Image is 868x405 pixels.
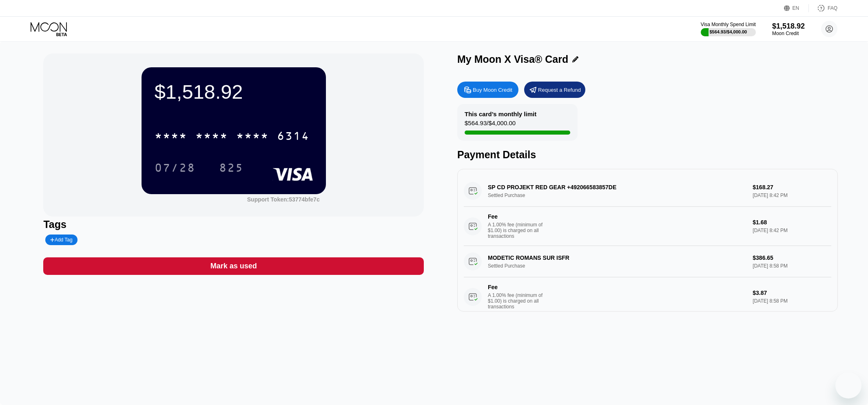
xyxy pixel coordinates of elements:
div: $1,518.92 [772,22,805,31]
div: EN [793,5,799,11]
div: $1,518.92 [155,80,313,103]
div: FAQ [828,5,837,11]
div: 6314 [277,131,310,144]
div: $3.87 [753,290,831,296]
div: Buy Moon Credit [473,86,512,93]
div: [DATE] 8:58 PM [753,298,831,304]
div: Add Tag [45,235,77,245]
div: $1.68 [753,219,831,226]
div: Visa Monthly Spend Limit$564.93/$4,000.00 [701,22,756,36]
div: This card’s monthly limit [465,111,536,117]
div: $564.93 / $4,000.00 [709,29,747,34]
div: Fee [488,213,545,220]
div: Tags [43,219,424,230]
div: 825 [219,162,244,175]
div: Request a Refund [524,82,585,98]
div: $1,518.92Moon Credit [772,22,805,36]
div: Support Token: 53774bfe7c [247,196,320,203]
div: Support Token:53774bfe7c [247,196,320,203]
iframe: Bouton de lancement de la fenêtre de messagerie [835,372,861,398]
div: Add Tag [50,237,72,243]
div: Visa Monthly Spend Limit [701,22,756,27]
div: Request a Refund [538,86,581,93]
div: A 1.00% fee (minimum of $1.00) is charged on all transactions [488,292,549,310]
div: My Moon X Visa® Card [457,53,568,65]
div: Mark as used [43,257,424,275]
div: 07/28 [155,162,195,175]
div: EN [784,4,809,12]
div: Buy Moon Credit [457,82,518,98]
div: [DATE] 8:42 PM [753,228,831,233]
div: Moon Credit [772,31,805,36]
div: $564.93 / $4,000.00 [465,120,516,131]
div: FeeA 1.00% fee (minimum of $1.00) is charged on all transactions$1.68[DATE] 8:42 PM [464,207,831,246]
div: A 1.00% fee (minimum of $1.00) is charged on all transactions [488,222,549,239]
div: Payment Details [457,149,838,161]
div: Mark as used [210,261,257,271]
div: 07/28 [148,157,201,178]
div: FAQ [809,4,837,12]
div: FeeA 1.00% fee (minimum of $1.00) is charged on all transactions$3.87[DATE] 8:58 PM [464,277,831,316]
div: Fee [488,284,545,290]
div: 825 [213,157,250,178]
